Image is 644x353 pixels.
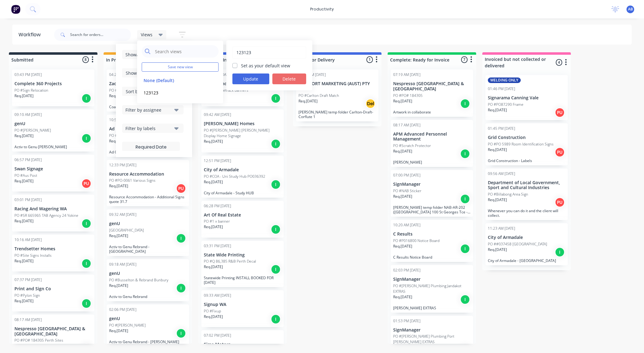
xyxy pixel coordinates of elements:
[204,128,281,139] p: PO #[PERSON_NAME] [PERSON_NAME] Display Home Signage
[460,194,470,204] div: I
[107,209,189,256] div: 09:32 AM [DATE]genU[GEOGRAPHIC_DATA]Req.[DATE]IActiv to Genu Rebrand - [GEOGRAPHIC_DATA]
[393,182,471,187] p: SignManager
[109,105,187,109] p: Coaching Zone Sign
[393,327,471,333] p: SignManager
[488,86,515,92] div: 01:46 PM [DATE]
[393,160,471,165] p: [PERSON_NAME]
[485,223,568,265] div: 11:23 AM [DATE]City of ArmadalePO ##037458 [GEOGRAPHIC_DATA]Req.[DATE]ICity of Armadale - [GEOGRA...
[109,72,136,77] div: 04:28 PM [DATE]
[109,244,187,254] p: Activ to Genu Rebrand - [GEOGRAPHIC_DATA]
[393,132,471,142] p: APM Advanced Personnel Management
[14,197,42,203] div: 03:01 PM [DATE]
[12,69,94,106] div: 03:43 PM [DATE]Complete 360 ProjectsPO #Sign RelocationReq.[DATE]I
[142,62,219,72] button: Save new view
[488,180,565,191] p: Department of Local Government, Sport and Cultural Industries
[485,169,568,220] div: 09:56 AM [DATE]Department of Local Government, Sport and Cultural IndustriesPO #Billabong Area Si...
[14,237,42,243] div: 10:16 AM [DATE]
[14,253,52,258] p: PO #Site Signs Installs
[14,81,92,86] p: Complete 360 Projects
[109,271,187,276] p: genU
[393,306,471,310] p: [PERSON_NAME] EXTRAS
[204,167,281,173] p: City of Armadale
[18,31,44,38] div: Workflow
[204,203,231,209] div: 06:28 PM [DATE]
[109,138,128,144] p: Req. [DATE]
[391,170,473,217] div: 07:00 PM [DATE]SignManagerPO #NAB StickerReq.[DATE]I[PERSON_NAME] temp folder NAB-AR-202 ([GEOGRA...
[488,208,565,218] p: Whenever you can do it and the client will collect.
[393,294,412,300] p: Req. [DATE]
[488,126,515,131] div: 01:45 PM [DATE]
[125,51,172,58] div: Show/Hide statuses
[298,110,376,119] p: [PERSON_NAME] temp folder Carlton-Draft-Corflute 1
[393,268,421,273] div: 02:03 PM [DATE]
[14,166,92,172] p: Swan Signage
[122,124,184,133] button: Filter by labels
[81,93,91,103] div: I
[391,220,473,262] div: 10:20 AM [DATE]C ResultsPO #P016800 Notice BoardReq.[DATE]IC Results Notice Board
[14,286,92,292] p: Print and Sign Co
[81,299,91,308] div: I
[109,172,187,177] p: Resource Accommodation
[488,141,554,147] p: PO #PO 5989 Room Identification Signs
[204,174,265,179] p: PO #COA - Uni Study Hub PO036392
[70,29,131,41] input: Search for orders...
[555,247,565,257] div: I
[12,275,94,311] div: 07:37 PM [DATE]Print and Sign CoPO #Pylon SignReq.[DATE]I
[393,318,421,324] div: 01:53 PM [DATE]
[109,262,136,267] div: 09:18 AM [DATE]
[271,139,281,149] div: I
[204,212,281,218] p: Art Of Real Estate
[555,108,565,117] div: PU
[11,5,20,14] img: Factory
[204,224,223,230] p: Req. [DATE]
[14,88,48,93] p: PO #Sign Relocation
[485,75,568,120] div: WELDING ONLY01:46 PM [DATE]Signarama Canning ValePO #PO87290 FrameReq.[DATE]PU
[204,276,281,285] p: Statewide Printing INSTALL BOOKED FOR [DATE]
[14,121,92,126] p: genU
[125,107,172,113] div: Filter by assignee
[201,290,284,327] div: 09:33 AM [DATE]Signup WAPO #FixupReq.[DATE]I
[393,81,471,92] p: Nespresso [GEOGRAPHIC_DATA] & [GEOGRAPHIC_DATA]
[109,339,187,344] p: Activ to Genu Rebrand - [PERSON_NAME]
[126,70,169,76] span: Show line item cards
[109,88,148,93] p: PO #Po - 7358 Lightbox
[14,133,34,139] p: Req. [DATE]
[298,93,339,98] p: PO #Carlton Draft Match
[393,110,471,114] p: Artwork in collaborate
[204,264,223,270] p: Req. [DATE]
[109,81,187,86] p: Zacks Commercial Artists
[14,326,92,337] p: Nespresso [GEOGRAPHIC_DATA] & [GEOGRAPHIC_DATA]
[488,247,507,252] p: Req. [DATE]
[241,62,290,69] label: Set as your default view
[204,219,230,224] p: PO #1 x banner
[393,98,412,104] p: Req. [DATE]
[393,72,421,77] div: 07:19 AM [DATE]
[109,126,187,132] p: Ad Capital Advertising
[14,338,63,343] p: PO #PO# 184305 Perth Sites
[12,109,94,152] div: 09:10 AM [DATE]genUPO #[PERSON_NAME]Req.[DATE]IActiv to Genu [PERSON_NAME]
[107,160,189,207] div: 12:33 PM [DATE]Resource AccommodationPO #PO-0061 Various SignsReq.[DATE]PUResource Accommodation ...
[122,50,184,59] button: Show/Hide statuses
[14,93,34,99] p: Req. [DATE]
[296,69,378,121] div: 07:39 AM [DATE]TGI SPORT MARKETING (AUST) PTY LTDPO #Carlton Draft MatchReq.[DATE]Del[PERSON_NAME...
[81,179,91,188] div: PU
[109,294,187,299] p: Activ to Genu Rebrand
[122,105,184,114] button: Filter by assignee
[488,135,565,140] p: Grid Construction
[109,93,128,99] p: Req. [DATE]
[14,178,34,184] p: Req. [DATE]
[107,69,189,112] div: 04:28 PM [DATE]Zacks Commercial ArtistsPO #Po - 7358 LightboxReq.[DATE]ICoaching Zone Sign
[176,328,186,338] div: I
[393,93,423,98] p: PO #PO# 184305
[485,123,568,165] div: 01:45 PM [DATE]Grid ConstructionPO #PO 5989 Room Identification SignsReq.[DATE]PUGrid Constructio...
[271,224,281,234] div: I
[109,323,146,328] p: PO #[PERSON_NAME]
[201,201,284,238] div: 06:28 PM [DATE]Art Of Real EstatePO #1 x bannerReq.[DATE]I
[488,258,565,263] p: City of Armadale - [GEOGRAPHIC_DATA]
[232,73,269,84] button: Update
[109,117,136,123] div: 10:50 AM [DATE]
[393,232,471,237] p: C Results
[393,244,412,249] p: Req. [DATE]
[488,226,515,231] div: 11:23 AM [DATE]
[393,277,471,282] p: SignManager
